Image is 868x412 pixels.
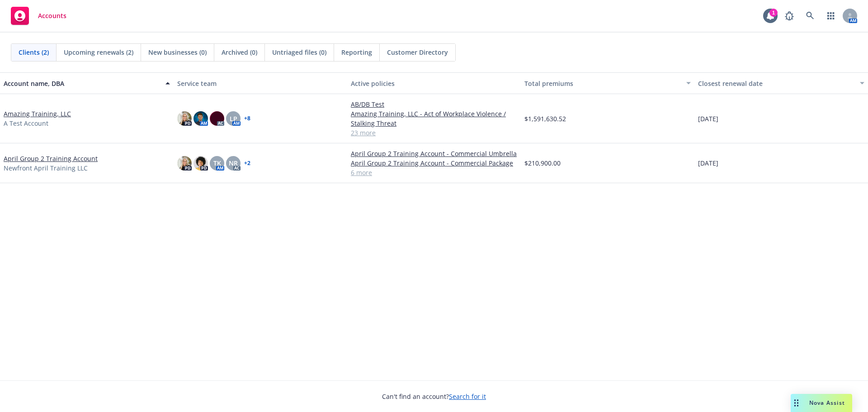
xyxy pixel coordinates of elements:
button: Nova Assist [791,394,852,412]
a: Search [801,7,819,25]
span: Newfront April Training LLC [4,163,88,173]
a: April Group 2 Training Account - Commercial Umbrella [351,149,517,158]
button: Closest renewal date [694,72,868,94]
a: + 8 [244,116,250,121]
span: Upcoming renewals (2) [64,47,133,57]
div: 1 [769,9,778,17]
button: Service team [174,72,347,94]
span: TK [213,158,221,168]
a: Report a Bug [780,7,798,25]
a: AB/DB Test [351,99,517,109]
span: Archived (0) [222,47,257,57]
a: 23 more [351,128,517,137]
span: NR [229,158,238,168]
span: LP [230,114,237,123]
img: photo [193,111,208,126]
div: Drag to move [791,394,802,412]
span: Nova Assist [809,399,845,407]
span: $210,900.00 [524,158,561,168]
img: photo [177,156,192,170]
span: [DATE] [698,114,718,123]
span: Clients (2) [19,47,49,57]
span: $1,591,630.52 [524,114,566,123]
div: Account name, DBA [4,79,160,88]
span: Accounts [38,12,66,19]
a: April Group 2 Training Account [4,154,98,163]
a: April Group 2 Training Account - Commercial Package [351,158,517,168]
div: Active policies [351,79,517,88]
span: A Test Account [4,118,48,128]
a: Amazing Training, LLC [4,109,71,118]
a: 6 more [351,168,517,177]
div: Closest renewal date [698,79,854,88]
span: Can't find an account? [382,392,486,401]
span: Reporting [341,47,372,57]
span: Customer Directory [387,47,448,57]
a: Amazing Training, LLC - Act of Workplace Violence / Stalking Threat [351,109,517,128]
div: Service team [177,79,344,88]
a: + 2 [244,161,250,166]
button: Active policies [347,72,521,94]
img: photo [193,156,208,170]
span: [DATE] [698,158,718,168]
span: Untriaged files (0) [272,47,326,57]
a: Accounts [7,3,70,28]
a: Search for it [449,392,486,401]
span: New businesses (0) [148,47,207,57]
img: photo [177,111,192,126]
div: Total premiums [524,79,681,88]
button: Total premiums [521,72,694,94]
img: photo [210,111,224,126]
a: Switch app [822,7,840,25]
